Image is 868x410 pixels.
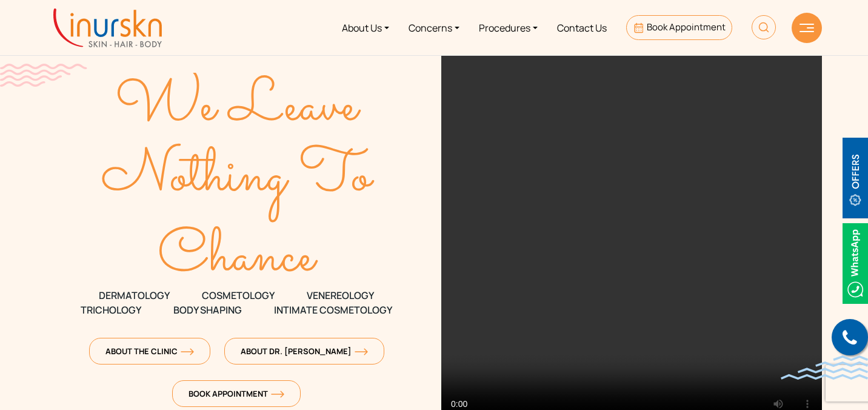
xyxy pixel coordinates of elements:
img: HeaderSearch [752,15,776,39]
img: Whatsappicon [843,223,868,304]
a: Book Appointment [626,15,732,40]
span: VENEREOLOGY [307,288,374,303]
a: Contact Us [547,5,616,50]
a: About Dr. [PERSON_NAME]orange-arrow [224,338,384,365]
img: hamLine.svg [800,24,814,32]
img: orange-arrow [181,348,194,355]
a: Book Appointmentorange-arrow [172,380,301,407]
span: Body Shaping [173,303,242,317]
span: Book Appointment [189,388,284,399]
img: offerBt [843,138,868,218]
text: Chance [158,213,319,303]
img: inurskn-logo [53,8,162,47]
text: Nothing To [102,132,375,222]
span: TRICHOLOGY [81,303,141,317]
img: orange-arrow [355,348,368,355]
span: DERMATOLOGY [99,288,170,303]
span: COSMETOLOGY [202,288,275,303]
text: We Leave [115,62,361,152]
img: bluewave [781,355,868,380]
a: Whatsappicon [843,256,868,269]
a: Procedures [469,5,547,50]
span: Book Appointment [647,21,726,33]
span: About The Clinic [105,346,194,357]
a: About The Clinicorange-arrow [89,338,210,365]
a: Concerns [399,5,469,50]
a: About Us [332,5,399,50]
span: About Dr. [PERSON_NAME] [241,346,368,357]
span: Intimate Cosmetology [274,303,392,317]
img: orange-arrow [271,391,284,398]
